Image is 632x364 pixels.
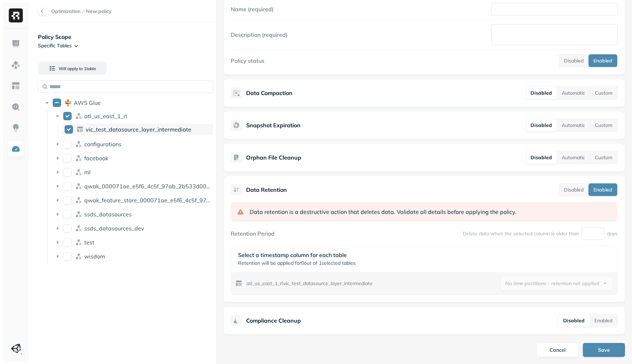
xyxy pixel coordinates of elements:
[84,197,211,204] p: qwak_feature_store_000071ae_e5f6_4c5f_97ab_2b533d00d294
[84,183,263,190] span: qwak_000071ae_e5f6_4c5f_97ab_2b533d00d294_analytics_data
[65,125,73,134] button: vic_test_datasource_layer_intermediate
[51,139,213,150] div: configurationsconfigurations
[11,81,20,90] img: Asset Explorer
[590,151,617,164] button: Custom
[246,153,301,162] p: Orphan File Cleanup
[63,140,72,148] button: configurations
[246,89,292,97] p: Data Compaction
[84,211,132,218] p: ssds_datasources
[246,121,301,129] p: Snapshot Expiration
[590,87,617,99] button: Custom
[536,343,579,357] button: Cancel
[238,251,610,258] p: Select a timestamp column for each table
[9,8,23,22] img: Ryft
[607,230,618,237] p: days
[51,153,213,164] div: facebookfacebook
[63,182,72,190] button: qwak_000071ae_e5f6_4c5f_97ab_2b533d00d294_analytics_data
[231,230,275,237] label: Retention Period
[63,168,72,176] button: ml
[11,60,20,69] img: Assets
[51,237,213,248] div: testtest
[557,87,590,99] button: Automatic
[83,66,96,71] span: 1 table
[11,344,21,353] img: Unity
[63,224,72,232] button: ssds_datasources_dev
[86,126,191,133] p: vic_test_datasource_layer_intermediate
[11,102,20,112] img: Query Explorer
[84,141,121,148] p: configurations
[84,183,211,190] p: qwak_000071ae_e5f6_4c5f_97ab_2b533d00d294_analytics_data
[51,251,213,262] div: wisdomwisdom
[246,186,287,194] p: Data Retention
[51,8,80,14] a: Optimization
[526,151,557,164] button: Disabled
[559,54,588,67] button: Disabled
[84,169,91,176] p: ml
[463,230,579,237] p: Delete data when the selected column is older than
[558,314,590,327] button: Disabled
[11,39,20,48] img: Dashboard
[63,252,72,261] button: wisdom
[84,253,105,260] p: wisdom
[83,8,84,15] p: /
[62,124,214,135] div: vic_test_datasource_layer_intermediatevic_test_datasource_layer_intermediate
[38,62,107,75] button: Will apply to 1table
[583,343,625,357] button: Save
[38,42,72,49] p: Specific Tables
[557,119,590,132] button: Automatic
[63,210,72,218] button: ssds_datasources
[11,123,20,133] img: Insights
[84,225,144,232] p: ssds_datasources_dev
[250,208,395,216] span: Data retention is a destructive action that deletes data.
[63,154,72,162] button: facebook
[41,97,213,108] div: AWS GlueAWS Glue
[526,87,557,99] button: Disabled
[84,197,258,204] span: qwak_feature_store_000071ae_e5f6_4c5f_97ab_2b533d00d294
[86,8,112,15] span: New policy
[231,6,274,13] label: Name (required)
[246,316,301,325] p: Compliance Cleanup
[51,195,213,206] div: qwak_feature_store_000071ae_e5f6_4c5f_97ab_2b533d00d294qwak_feature_store_000071ae_e5f6_4c5f_97ab...
[526,119,557,132] button: Disabled
[51,110,213,122] div: atl_us_east_1_rlatl_us_east_1_rl
[59,66,83,71] span: Will apply to
[588,54,617,67] button: Enabled
[84,113,127,120] p: atl_us_east_1_rl
[84,155,108,162] p: facebook
[397,208,516,216] span: Validate all details before applying the policy.
[63,112,72,120] button: atl_us_east_1_rl
[51,223,213,234] div: ssds_datasources_devssds_datasources_dev
[51,209,213,220] div: ssds_datasourcesssds_datasources
[590,119,617,132] button: Custom
[231,31,288,38] label: Description (required)
[51,167,213,178] div: mlml
[63,238,72,247] button: test
[74,99,101,106] p: AWS Glue
[84,239,94,246] p: test
[246,280,373,287] p: atl_us_east_1_rl.vic_test_datasource_layer_intermediate
[231,57,264,64] label: Policy status
[38,33,216,41] p: Policy Scope
[53,99,61,107] button: AWS Glue
[588,183,617,196] button: Enabled
[559,183,588,196] button: Disabled
[238,260,610,267] p: Retention will be applied for 0 out of 1 selected tables
[51,181,213,192] div: qwak_000071ae_e5f6_4c5f_97ab_2b533d00d294_analytics_dataqwak_000071ae_e5f6_4c5f_97ab_2b533d00d294...
[51,8,112,15] nav: breadcrumb
[11,144,20,154] img: Optimization
[557,151,590,164] button: Automatic
[590,314,617,327] button: Enabled
[63,196,72,204] button: qwak_feature_store_000071ae_e5f6_4c5f_97ab_2b533d00d294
